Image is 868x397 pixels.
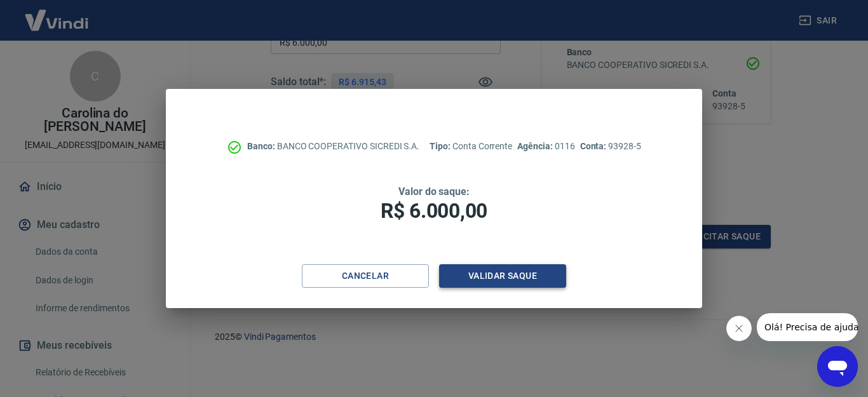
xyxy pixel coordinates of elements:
p: 0116 [517,140,574,153]
p: Conta Corrente [430,140,512,153]
span: Conta: [580,141,609,151]
span: Olá! Precisa de ajuda? [8,9,107,19]
iframe: Fechar mensagem [726,316,752,341]
span: Banco: [247,141,277,151]
span: Agência: [517,141,555,151]
iframe: Botão para abrir a janela de mensagens [817,346,858,387]
span: Tipo: [430,141,452,151]
p: BANCO COOPERATIVO SICREDI S.A. [247,140,419,153]
button: Validar saque [439,264,566,288]
span: R$ 6.000,00 [381,199,487,223]
p: 93928-5 [580,140,641,153]
button: Cancelar [302,264,429,288]
iframe: Mensagem da empresa [757,313,858,341]
span: Valor do saque: [398,185,470,198]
